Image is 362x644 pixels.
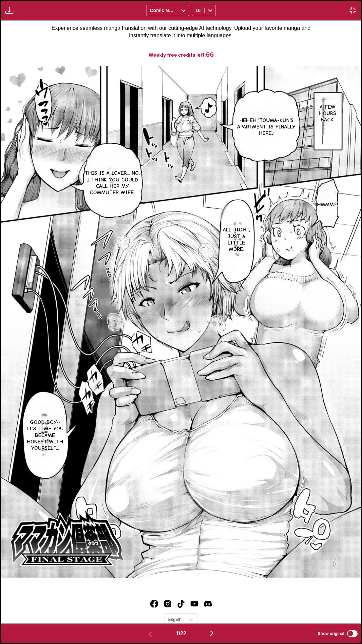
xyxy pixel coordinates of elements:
span: Show original [318,631,344,636]
p: Good boy~ It's time you became honest with yourself... [24,418,66,453]
img: Download translated images [5,6,13,14]
span: 1 / 22 [176,631,186,637]
input: Show original [347,630,358,637]
img: Manga Panel [1,66,361,578]
p: This is a lover... No, I think you could call her my commuter wife. [82,169,143,197]
p: Heheh, Touma-kun's apartment is finally here♪ [234,116,299,138]
p: Hmmm?! [316,200,340,209]
p: All right, just a little more. [221,225,253,254]
img: Next page [208,629,216,637]
p: A few hours back. [315,103,341,125]
img: Previous page [146,630,154,638]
